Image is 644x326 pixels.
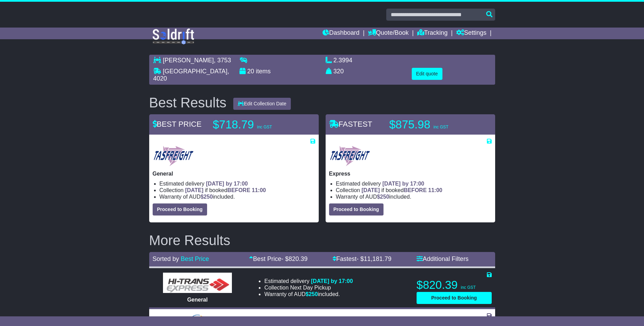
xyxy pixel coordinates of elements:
[329,203,384,215] button: Proceed to Booking
[417,255,469,262] a: Additional Filters
[146,95,230,110] div: Best Results
[311,278,353,284] span: [DATE] by 17:00
[329,145,371,167] img: Tasfreight: Express
[201,194,213,200] span: $
[461,285,476,290] span: inc GST
[417,278,492,292] p: $820.39
[336,180,492,187] li: Estimated delivery
[256,68,271,75] span: items
[281,255,307,262] span: - $
[153,255,179,262] span: Sorted by
[153,68,229,82] span: , 4020
[153,170,315,177] p: General
[227,187,251,193] span: BEFORE
[160,180,315,187] li: Estimated delivery
[361,187,442,193] span: if booked
[160,187,315,193] li: Collection
[333,255,391,262] a: Fastest- $11,181.79
[329,120,372,128] span: FASTEST
[364,255,391,262] span: 11,181.79
[323,28,359,39] a: Dashboard
[417,28,448,39] a: Tracking
[433,125,448,129] span: inc GST
[252,187,266,193] span: 11:00
[204,194,213,200] span: 250
[336,187,492,193] li: Collection
[361,187,380,193] span: [DATE]
[334,68,344,75] span: 320
[264,278,353,284] li: Estimated delivery
[336,193,492,200] li: Warranty of AUD included.
[264,284,353,291] li: Collection
[185,187,266,193] span: if booked
[404,187,427,193] span: BEFORE
[187,297,208,303] span: General
[163,57,214,64] span: [PERSON_NAME]
[329,170,492,177] p: Express
[185,187,203,193] span: [DATE]
[334,57,352,64] span: 2.3994
[264,291,353,297] li: Warranty of AUD included.
[153,203,207,215] button: Proceed to Booking
[389,118,476,132] p: $875.98
[306,291,318,297] span: $
[417,292,492,304] button: Proceed to Booking
[233,98,291,110] button: Edit Collection Date
[249,255,307,262] a: Best Price- $820.39
[382,181,425,187] span: [DATE] by 17:00
[288,255,307,262] span: 820.39
[377,194,389,200] span: $
[357,255,391,262] span: - $
[368,28,409,39] a: Quote/Book
[160,193,315,200] li: Warranty of AUD included.
[163,68,227,75] span: [GEOGRAPHIC_DATA]
[380,194,389,200] span: 250
[149,233,495,248] h2: More Results
[214,57,231,64] span: , 3753
[247,68,254,75] span: 20
[456,28,487,39] a: Settings
[181,255,209,262] a: Best Price
[153,120,202,128] span: BEST PRICE
[206,181,248,187] span: [DATE] by 17:00
[163,273,232,293] img: HiTrans (Machship): General
[412,68,442,80] button: Edit quote
[290,285,331,291] span: Next Day Pickup
[428,187,442,193] span: 11:00
[213,118,299,132] p: $718.79
[257,125,272,129] span: inc GST
[153,145,194,167] img: Tasfreight: General
[309,291,318,297] span: 250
